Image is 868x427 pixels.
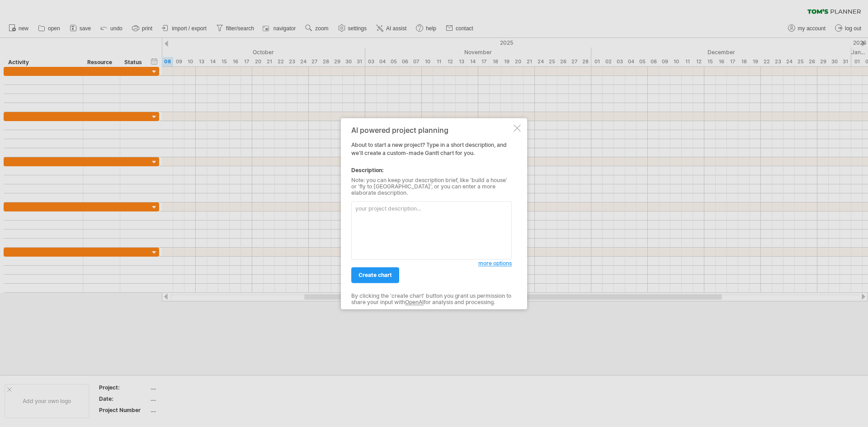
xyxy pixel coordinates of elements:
div: Note: you can keep your description brief, like 'build a house' or 'fly to [GEOGRAPHIC_DATA]', or... [351,177,512,197]
span: more options [478,260,512,267]
div: By clicking the 'create chart' button you grant us permission to share your input with for analys... [351,293,512,306]
a: create chart [351,267,399,283]
div: About to start a new project? Type in a short description, and we'll create a custom-made Gantt c... [351,126,512,301]
div: Description: [351,166,512,174]
div: AI powered project planning [351,126,512,134]
a: OpenAI [405,299,424,306]
a: more options [478,259,512,267]
span: create chart [359,272,392,278]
